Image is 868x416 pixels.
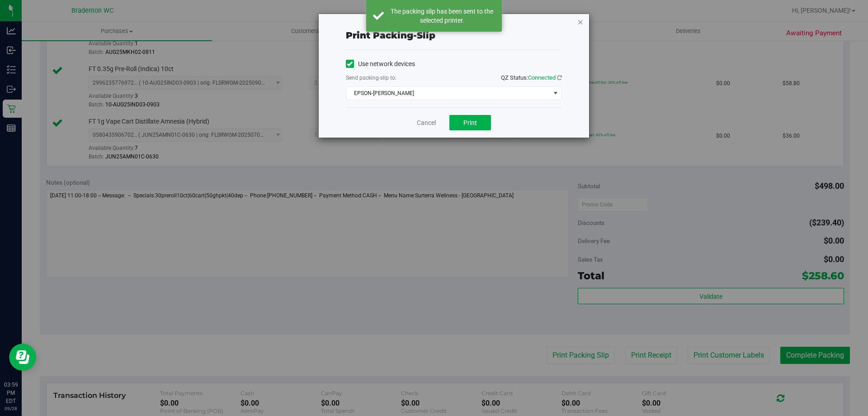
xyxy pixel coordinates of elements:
[346,87,550,100] span: EPSON-[PERSON_NAME]
[389,7,495,25] div: The packing slip has been sent to the selected printer.
[449,115,491,130] button: Print
[528,74,556,81] span: Connected
[9,344,36,371] iframe: Resource center
[501,74,562,81] span: QZ Status:
[463,119,477,126] span: Print
[346,59,415,69] label: Use network devices
[346,30,435,41] span: Print packing-slip
[346,74,396,82] label: Send packing-slip to:
[417,118,436,128] a: Cancel
[550,87,561,100] span: select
